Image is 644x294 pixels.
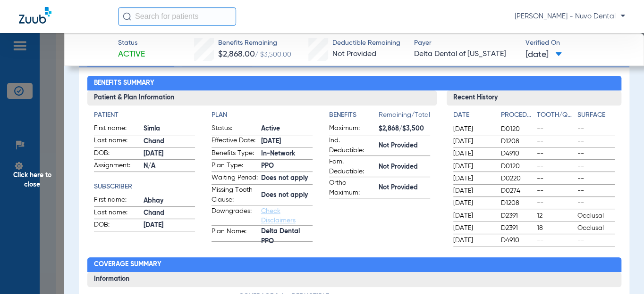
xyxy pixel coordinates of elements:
span: -- [577,162,615,171]
span: Assignment: [94,161,140,172]
app-breakdown-title: Procedure [501,110,534,123]
span: D0220 [501,174,534,183]
span: PPO [261,161,313,171]
span: D4910 [501,149,534,158]
span: Active [261,124,313,134]
span: Benefits Remaining [218,38,291,48]
span: -- [537,174,574,183]
span: -- [577,186,615,196]
span: D4910 [501,236,534,245]
span: Ind. Deductible: [329,136,375,155]
span: -- [577,198,615,208]
span: -- [537,236,574,245]
span: Does not apply [261,190,313,200]
span: Delta Dental of [US_STATE] [414,49,517,60]
span: [DATE] [453,236,493,245]
span: [DATE] [453,198,493,208]
span: D2391 [501,223,534,233]
span: [DATE] [453,149,493,158]
span: D0120 [501,162,534,171]
span: Downgrades: [212,206,258,225]
span: Fam. Deductible: [329,157,375,177]
h2: Benefits Summary [87,76,621,91]
span: -- [537,162,574,171]
span: [DATE] [453,211,493,220]
span: Delta Dental PPO [261,231,313,241]
span: -- [537,124,574,134]
span: Chand [144,208,195,218]
span: [DATE] [144,149,195,159]
h4: Date [453,110,493,120]
span: Occlusal [577,223,615,233]
span: Not Provided [332,50,376,58]
h4: Surface [577,110,615,120]
span: -- [577,149,615,158]
h2: Coverage Summary [87,257,621,272]
span: -- [537,198,574,208]
span: [DATE] [453,186,493,196]
span: Occlusal [577,211,615,220]
h4: Tooth/Quad [537,110,574,120]
span: D1208 [501,198,534,208]
span: [DATE] [453,162,493,171]
input: Search for patients [118,7,236,26]
span: D0120 [501,124,534,134]
span: [DATE] [453,223,493,233]
span: $2,868.00 [218,50,255,58]
span: Active [118,49,145,60]
h3: Recent History [447,90,621,106]
app-breakdown-title: Subscriber [94,182,195,192]
span: Effective Date: [212,136,258,147]
span: Plan Name: [212,227,258,242]
span: [PERSON_NAME] - Nuvo Dental [515,12,625,21]
span: 18 [537,223,574,233]
h4: Patient [94,110,195,120]
span: -- [537,186,574,196]
span: Status: [212,123,258,135]
a: Check Disclaimers [261,208,296,224]
span: D2391 [501,211,534,220]
span: Ortho Maximum: [329,178,375,198]
img: Search Icon [123,12,131,21]
span: -- [537,137,574,146]
span: Plan Type: [212,161,258,172]
span: D0274 [501,186,534,196]
span: D1208 [501,137,534,146]
span: 12 [537,211,574,220]
span: [DATE] [261,137,313,147]
span: Missing Tooth Clause: [212,185,258,205]
span: Verified On [525,38,629,48]
span: Not Provided [379,162,430,172]
app-breakdown-title: Tooth/Quad [537,110,574,123]
span: Deductible Remaining [332,38,400,48]
span: Not Provided [379,183,430,193]
span: [DATE] [144,220,195,230]
img: Zuub Logo [19,7,51,24]
span: -- [577,124,615,134]
span: DOB: [94,220,140,231]
span: Benefits Type: [212,148,258,160]
iframe: Chat Widget [597,249,644,294]
span: / $3,500.00 [255,51,291,58]
app-breakdown-title: Date [453,110,493,123]
app-breakdown-title: Plan [212,110,313,120]
span: -- [577,137,615,146]
span: [DATE] [525,49,562,61]
span: First name: [94,123,140,135]
h4: Benefits [329,110,379,120]
span: Not Provided [379,141,430,151]
span: Abhay [144,196,195,206]
app-breakdown-title: Benefits [329,110,379,123]
span: Waiting Period: [212,173,258,184]
span: -- [537,149,574,158]
span: -- [577,174,615,183]
span: Maximum: [329,123,375,135]
span: [DATE] [453,174,493,183]
app-breakdown-title: Surface [577,110,615,123]
span: Does not apply [261,173,313,183]
span: Chand [144,137,195,147]
span: N/A [144,161,195,171]
span: Remaining/Total [379,110,430,123]
span: First name: [94,195,140,206]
